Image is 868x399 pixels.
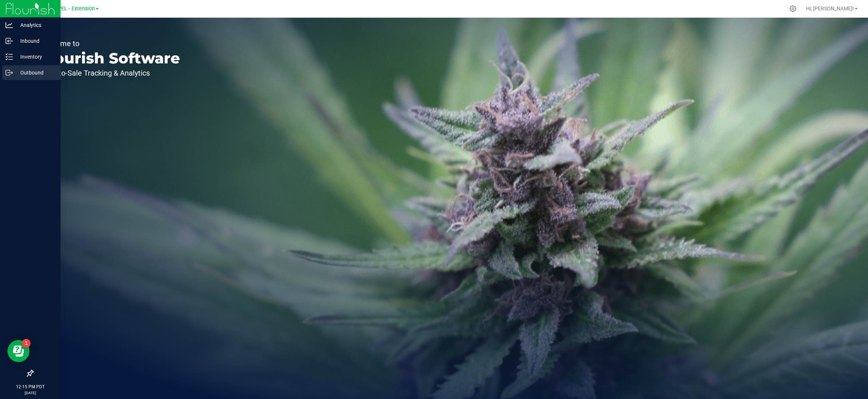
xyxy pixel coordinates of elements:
div: Manage settings [788,5,798,12]
p: Inbound [13,37,57,45]
inline-svg: Inbound [6,37,13,45]
p: Analytics [13,21,57,30]
iframe: Resource center unread badge [22,339,31,348]
p: Welcome to [40,40,180,47]
span: LEVEL - Extension [52,6,95,12]
inline-svg: Analytics [6,21,13,29]
p: 12:15 PM PDT [3,384,57,390]
inline-svg: Outbound [6,69,13,76]
p: Seed-to-Sale Tracking & Analytics [40,69,180,77]
inline-svg: Inventory [6,53,13,60]
p: Outbound [13,68,57,77]
p: Flourish Software [40,51,180,66]
iframe: Resource center [7,340,30,362]
p: [DATE] [3,390,57,396]
span: Hi, [PERSON_NAME]! [806,6,854,11]
p: Inventory [13,52,57,61]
